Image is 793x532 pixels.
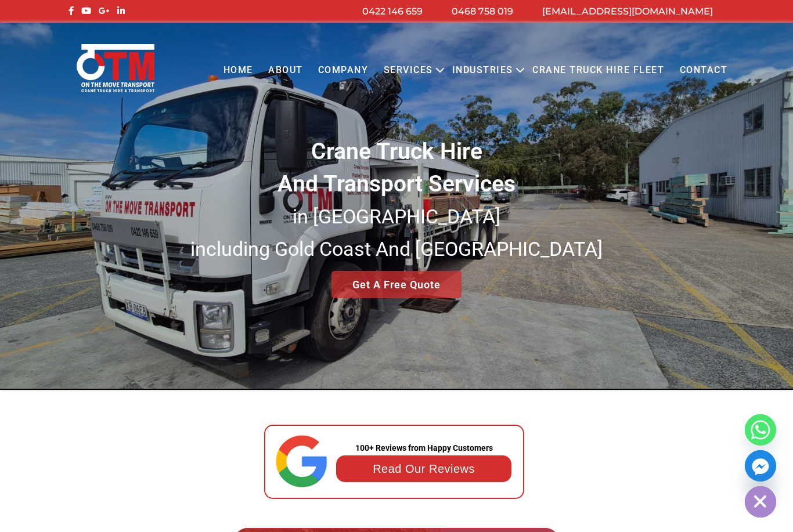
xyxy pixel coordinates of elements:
strong: 100+ Reviews from Happy Customers [355,443,493,453]
a: Read Our Reviews [373,462,475,475]
a: COMPANY [311,55,376,86]
a: Home [215,55,260,86]
a: Contact [672,55,735,86]
a: [EMAIL_ADDRESS][DOMAIN_NAME] [542,6,713,17]
a: Whatsapp [745,414,776,446]
a: 0422 146 659 [362,6,423,17]
a: Services [376,55,441,86]
a: 0468 758 019 [452,6,513,17]
small: in [GEOGRAPHIC_DATA] including Gold Coast And [GEOGRAPHIC_DATA] [190,205,603,260]
a: Industries [445,55,521,86]
a: Crane Truck Hire Fleet [525,55,672,86]
a: Facebook_Messenger [745,450,776,482]
a: About [261,55,311,86]
a: Get A Free Quote [331,271,462,298]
